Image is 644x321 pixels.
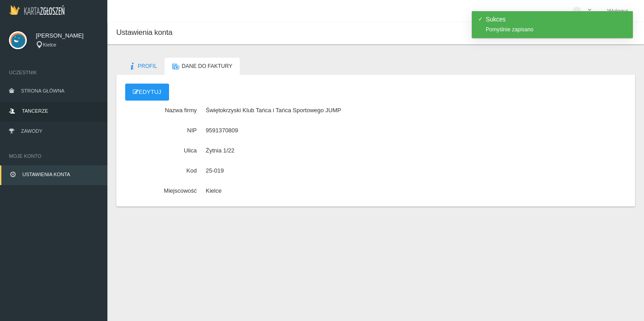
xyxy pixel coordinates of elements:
[206,166,371,177] dd: 25-019
[9,152,98,160] span: Moje konto
[116,28,172,37] span: Ustawienia konta
[206,106,371,117] dd: Świętokrzyski Klub Tańca i Tańca Sportowego JUMP
[21,128,42,134] span: Zawody
[206,126,371,137] dd: 9591370809
[9,31,27,49] img: svg
[125,84,169,101] a: Edytuj
[125,166,197,175] dt: Kod
[206,186,371,198] dd: Kielce
[206,146,371,157] dd: Żytnia 1/22
[36,41,98,49] div: Kielce
[486,27,627,32] div: Pomyślnie zapisano
[486,16,627,22] h4: Sukces
[125,126,197,135] dt: NIP
[182,63,232,69] span: Dane do faktury
[9,5,64,15] img: Logo
[125,146,197,155] dt: Ulica
[21,88,64,93] span: Strona główna
[36,31,98,40] span: [PERSON_NAME]
[22,172,70,177] span: Ustawienia konta
[22,108,48,114] span: Tancerze
[125,106,197,115] dt: Nazwa firmy
[125,186,197,195] dt: Miejscowość
[9,68,98,77] span: Uczestnik
[138,63,157,69] span: Profil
